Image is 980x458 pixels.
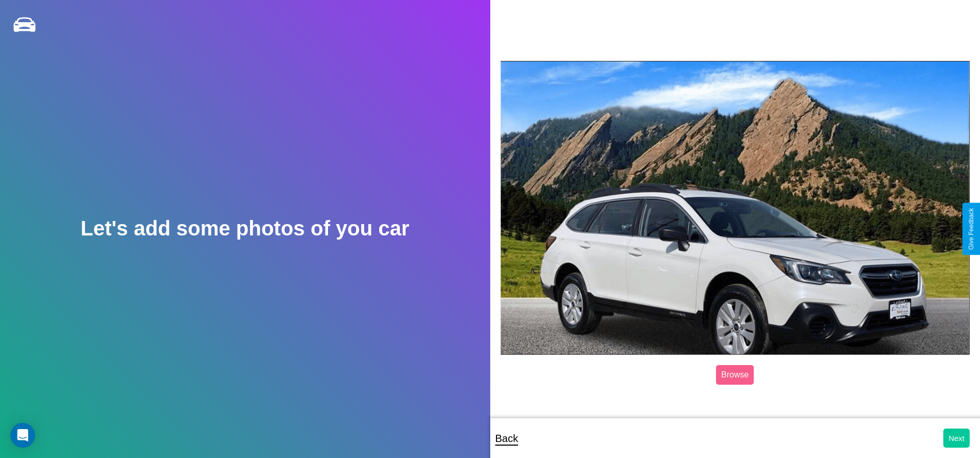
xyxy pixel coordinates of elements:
label: Browse [716,365,754,385]
div: Give Feedback [968,208,975,250]
img: posted [501,61,970,355]
h2: Let's add some photos of you car [81,217,409,240]
p: Back [495,429,518,448]
div: Open Intercom Messenger [10,423,35,448]
button: Next [943,429,970,448]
